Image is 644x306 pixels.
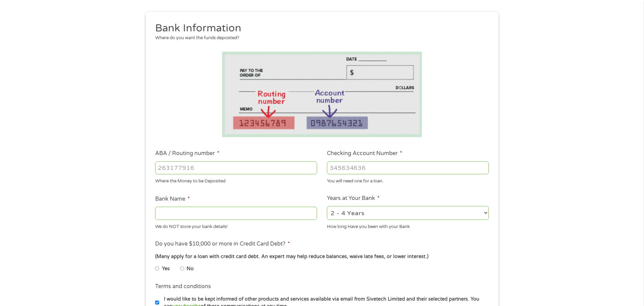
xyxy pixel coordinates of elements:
img: Routing number location [222,52,422,137]
div: You will need one for a loan. [327,176,489,185]
input: 263177916 [155,161,317,174]
label: No [187,265,194,273]
div: How long Have you been with your Bank [327,221,489,230]
div: Where do you want the funds deposited? [155,35,484,42]
div: Where the Money to be Deposited [155,176,317,185]
label: Terms and conditions [155,283,211,290]
label: Checking Account Number [327,150,402,157]
label: Yes [162,265,170,273]
label: ABA / Routing number [155,150,219,157]
input: 345634636 [327,161,489,174]
div: We do NOT store your bank details! [155,221,317,230]
label: Do you have $10,000 or more in Credit Card Debt? [155,240,290,248]
label: Years at Your Bank [327,195,380,202]
h2: Bank Information [155,22,484,35]
label: Bank Name [155,196,190,203]
div: (Many apply for a loan with credit card debt. An expert may help reduce balances, waive late fees... [155,253,488,260]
